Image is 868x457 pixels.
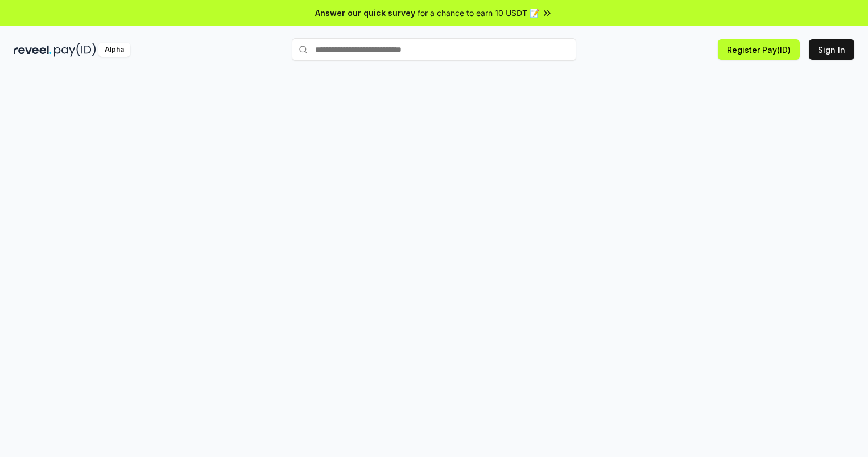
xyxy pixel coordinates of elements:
[418,7,539,19] span: for a chance to earn 10 USDT 📝
[98,43,130,57] div: Alpha
[718,39,800,60] button: Register Pay(ID)
[54,43,96,57] img: pay_id
[14,43,52,57] img: reveel_dark
[315,7,415,19] span: Answer our quick survey
[809,39,854,60] button: Sign In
